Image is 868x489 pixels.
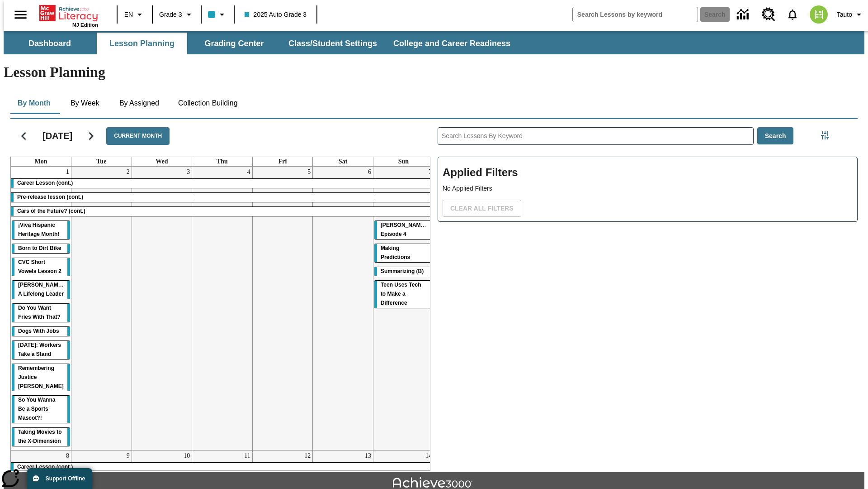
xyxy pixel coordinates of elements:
[11,167,71,451] td: September 1, 2025
[7,1,34,28] button: Open side menu
[11,463,434,472] div: Career Lesson (cont.)
[39,3,98,28] div: Home
[12,221,70,239] div: ¡Viva Hispanic Heritage Month!
[94,157,108,166] a: Tuesday
[443,162,853,184] h2: Applied Filters
[27,468,92,489] button: Support Offline
[171,92,245,114] button: Collection Building
[18,282,66,297] span: Dianne Feinstein: A Lifelong Leader
[373,167,434,451] td: September 7, 2025
[427,167,434,177] a: September 7, 2025
[18,365,64,389] span: Remembering Justice O'Connor
[17,194,83,200] span: Pre-release lesson (cont.)
[12,341,70,359] div: Labor Day: Workers Take a Stand
[731,2,756,27] a: Data Center
[33,157,49,166] a: Monday
[39,4,98,22] a: Home
[242,451,252,461] a: September 11, 2025
[374,281,433,308] div: Teen Uses Tech to Make a Difference
[12,125,35,148] button: Previous
[12,396,70,423] div: So You Wanna Be a Sports Mascot?!
[12,304,70,322] div: Do You Want Fries With That?
[182,451,192,461] a: September 10, 2025
[438,128,753,144] input: Search Lessons By Keyword
[12,364,70,391] div: Remembering Justice O'Connor
[424,451,434,461] a: September 14, 2025
[71,167,132,451] td: September 2, 2025
[245,10,307,19] span: 2025 Auto Grade 3
[756,2,781,27] a: Resource Center, Will open in new tab
[124,10,133,19] span: EN
[306,167,312,177] a: September 5, 2025
[245,167,252,177] a: September 4, 2025
[64,451,71,461] a: September 8, 2025
[374,267,433,276] div: Summarizing (B)
[185,167,192,177] a: September 3, 2025
[11,207,434,216] div: Cars of the Future? (cont.)
[5,33,95,54] button: Dashboard
[10,92,58,114] button: By Month
[430,115,858,471] div: Search
[381,222,428,237] span: Ella Menopi: Episode 4
[159,10,182,19] span: Grade 3
[573,7,698,22] input: search field
[18,305,61,320] span: Do You Want Fries With That?
[438,157,858,222] div: Applied Filters
[17,208,85,214] span: Cars of the Future? (cont.)
[381,268,424,274] span: Summarizing (B)
[4,64,864,81] h1: Lesson Planning
[313,167,373,451] td: September 6, 2025
[781,3,804,26] a: Notifications
[106,127,170,145] button: Current Month
[252,167,313,451] td: September 5, 2025
[154,157,170,166] a: Wednesday
[215,157,230,166] a: Thursday
[281,33,384,54] button: Class/Student Settings
[363,451,373,461] a: September 13, 2025
[18,342,61,357] span: Labor Day: Workers Take a Stand
[386,33,518,54] button: College and Career Readiness
[46,475,85,482] span: Support Offline
[18,429,61,444] span: Taking Movies to the X-Dimension
[12,244,70,253] div: Born to Dirt Bike
[837,10,852,19] span: Tauto
[80,125,103,148] button: Next
[62,92,108,114] button: By Week
[337,157,349,166] a: Saturday
[189,33,279,54] button: Grading Center
[12,428,70,446] div: Taking Movies to the X-Dimension
[17,180,73,186] span: Career Lesson (cont.)
[12,327,70,336] div: Dogs With Jobs
[3,115,430,471] div: Calendar
[757,127,794,145] button: Search
[18,328,59,334] span: Dogs With Jobs
[12,258,70,276] div: CVC Short Vowels Lesson 2
[18,245,61,251] span: Born to Dirt Bike
[12,281,70,299] div: Dianne Feinstein: A Lifelong Leader
[120,6,149,23] button: Language: EN, Select a language
[11,193,434,202] div: Pre-release lesson (cont.)
[204,6,231,23] button: Class color is light blue. Change class color
[125,167,132,177] a: September 2, 2025
[833,6,868,23] button: Profile/Settings
[443,184,853,193] p: No Applied Filters
[810,5,828,24] img: avatar image
[42,130,72,141] h2: [DATE]
[17,464,73,470] span: Career Lesson (cont.)
[381,245,410,260] span: Making Predictions
[97,33,187,54] button: Lesson Planning
[302,451,312,461] a: September 12, 2025
[804,3,833,26] button: Select a new avatar
[816,126,834,144] button: Filters Side menu
[396,157,410,166] a: Sunday
[64,167,71,177] a: September 1, 2025
[277,157,289,166] a: Friday
[366,167,373,177] a: September 6, 2025
[374,244,433,262] div: Making Predictions
[125,451,132,461] a: September 9, 2025
[4,31,864,54] div: SubNavbar
[18,259,61,274] span: CVC Short Vowels Lesson 2
[72,22,98,28] span: NJ Edition
[18,222,59,237] span: ¡Viva Hispanic Heritage Month!
[132,167,192,451] td: September 3, 2025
